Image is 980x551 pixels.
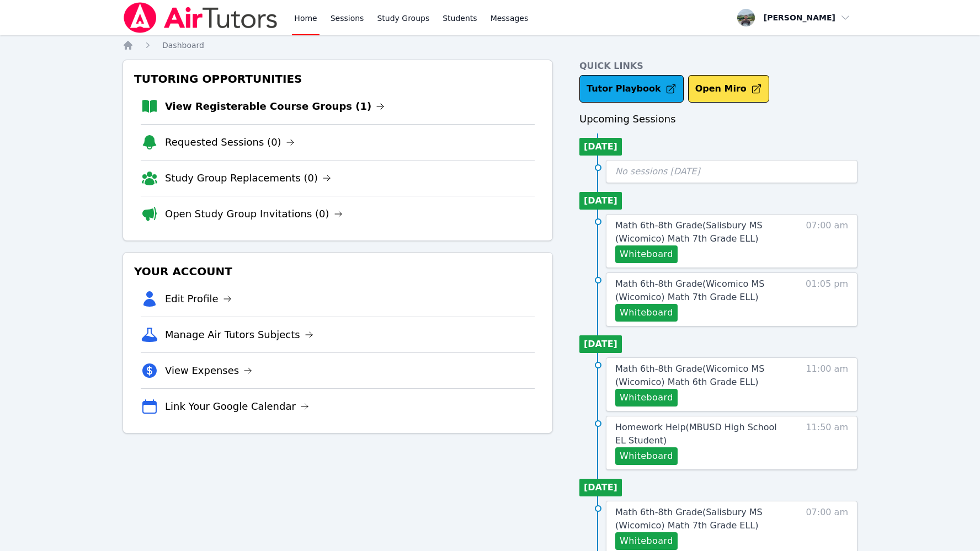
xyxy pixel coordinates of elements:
img: Air Tutors [122,2,279,33]
a: Math 6th-8th Grade(Wicomico MS (Wicomico) Math 7th Grade ELL) [615,277,790,304]
a: Study Group Replacements (0) [165,170,331,186]
a: Open Study Group Invitations (0) [165,206,343,222]
a: Math 6th-8th Grade(Wicomico MS (Wicomico) Math 6th Grade ELL) [615,362,790,389]
nav: Breadcrumb [122,40,857,51]
span: 07:00 am [806,219,848,263]
span: 01:05 pm [806,277,848,322]
h3: Upcoming Sessions [579,111,857,127]
span: 11:50 am [806,421,848,465]
a: Dashboard [162,40,204,51]
button: Open Miro [688,75,769,103]
a: Tutor Playbook [579,75,684,103]
a: Link Your Google Calendar [165,399,309,414]
li: [DATE] [579,335,622,353]
a: Math 6th-8th Grade(Salisbury MS (Wicomico) Math 7th Grade ELL) [615,219,790,245]
button: Whiteboard [615,304,678,322]
span: Math 6th-8th Grade ( Wicomico MS (Wicomico) Math 7th Grade ELL ) [615,279,764,302]
a: View Registerable Course Groups (1) [165,99,385,114]
a: View Expenses [165,363,252,378]
span: Dashboard [162,41,204,50]
span: Math 6th-8th Grade ( Wicomico MS (Wicomico) Math 6th Grade ELL ) [615,363,764,387]
li: [DATE] [579,192,622,210]
a: Math 6th-8th Grade(Salisbury MS (Wicomico) Math 7th Grade ELL) [615,506,790,532]
span: 07:00 am [806,506,848,550]
a: Edit Profile [165,291,232,307]
span: Math 6th-8th Grade ( Salisbury MS (Wicomico) Math 7th Grade ELL ) [615,507,763,531]
button: Whiteboard [615,532,678,550]
button: Whiteboard [615,447,678,465]
h3: Tutoring Opportunities [132,69,544,89]
button: Whiteboard [615,389,678,406]
h3: Your Account [132,261,544,281]
h4: Quick Links [579,60,857,73]
span: No sessions [DATE] [615,166,700,176]
li: [DATE] [579,138,622,156]
span: Messages [491,13,529,24]
a: Requested Sessions (0) [165,135,295,150]
a: Manage Air Tutors Subjects [165,327,313,343]
li: [DATE] [579,479,622,496]
button: Whiteboard [615,245,678,263]
span: Math 6th-8th Grade ( Salisbury MS (Wicomico) Math 7th Grade ELL ) [615,220,763,244]
a: Homework Help(MBUSD High School EL Student) [615,421,790,447]
span: 11:00 am [806,362,848,406]
span: Homework Help ( MBUSD High School EL Student ) [615,422,777,446]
